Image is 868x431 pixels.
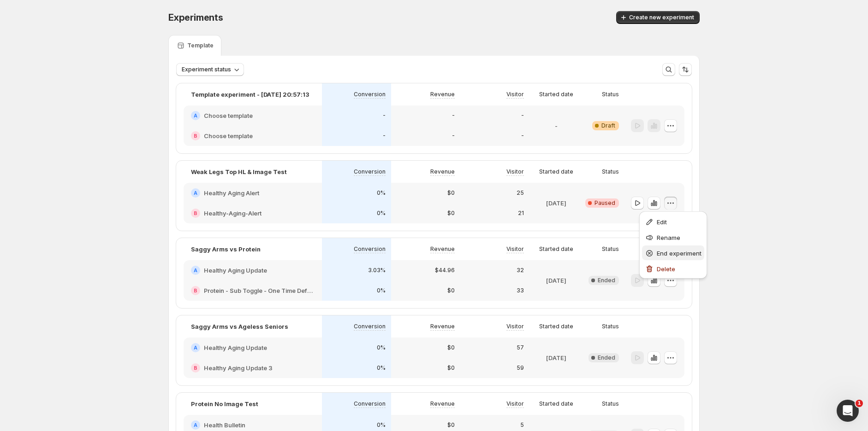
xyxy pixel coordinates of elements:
[194,365,197,371] h2: B
[521,112,524,119] p: -
[452,112,455,119] p: -
[447,344,455,351] p: $0
[555,121,558,130] p: -
[204,209,262,218] h2: Healthy-Aging-Alert
[430,245,455,253] p: Revenue
[520,421,524,429] p: 5
[447,421,455,429] p: $0
[377,364,386,372] p: 0%
[642,230,704,245] button: Rename
[368,267,386,274] p: 3.03%
[204,266,267,275] h2: Healthy Aging Update
[447,189,455,197] p: $0
[598,354,615,361] span: Ended
[377,344,386,351] p: 0%
[616,11,700,24] button: Create new experiment
[194,422,197,428] h2: A
[602,91,619,98] p: Status
[191,90,309,99] p: Template experiment - [DATE] 20:57:13
[657,250,702,257] span: End experiment
[595,199,615,207] span: Paused
[452,132,455,140] p: -
[679,63,692,76] button: Sort the results
[546,198,566,208] p: [DATE]
[354,245,386,253] p: Conversion
[506,323,524,330] p: Visitor
[629,14,694,21] span: Create new experiment
[539,323,573,330] p: Started date
[204,131,253,140] h2: Choose template
[602,168,619,175] p: Status
[521,132,524,140] p: -
[354,91,386,98] p: Conversion
[601,122,615,129] span: Draft
[539,400,573,408] p: Started date
[506,400,524,408] p: Visitor
[517,364,524,372] p: 59
[194,190,197,196] h2: A
[377,287,386,294] p: 0%
[430,168,455,175] p: Revenue
[187,42,214,49] p: Template
[204,363,273,373] h2: Healthy Aging Update 3
[191,399,258,408] p: Protein No Image Test
[182,66,231,73] span: Experiment status
[204,420,245,430] h2: Health Bulletin
[517,189,524,197] p: 25
[539,168,573,175] p: Started date
[430,400,455,408] p: Revenue
[657,234,680,241] span: Rename
[546,276,566,285] p: [DATE]
[204,111,253,120] h2: Choose template
[194,113,197,118] h2: A
[642,245,704,260] button: End experiment
[194,345,197,350] h2: A
[642,214,704,229] button: Edit
[354,400,386,408] p: Conversion
[539,91,573,98] p: Started date
[447,210,455,217] p: $0
[194,210,197,216] h2: B
[837,400,859,422] iframe: Intercom live chat
[506,91,524,98] p: Visitor
[191,322,288,331] p: Saggy Arms vs Ageless Seniors
[447,364,455,372] p: $0
[856,400,863,407] span: 1
[435,267,455,274] p: $44.96
[506,245,524,253] p: Visitor
[377,210,386,217] p: 0%
[518,210,524,217] p: 21
[191,167,287,176] p: Weak Legs Top HL & Image Test
[430,323,455,330] p: Revenue
[204,343,267,352] h2: Healthy Aging Update
[176,63,244,76] button: Experiment status
[194,288,197,293] h2: B
[377,421,386,429] p: 0%
[204,286,315,295] h2: Protein - Sub Toggle - One Time Default
[191,245,261,254] p: Saggy Arms vs Protein
[598,277,615,284] span: Ended
[546,353,566,362] p: [DATE]
[354,323,386,330] p: Conversion
[506,168,524,175] p: Visitor
[377,189,386,197] p: 0%
[602,245,619,253] p: Status
[517,267,524,274] p: 32
[642,261,704,276] button: Delete
[383,132,386,140] p: -
[602,400,619,408] p: Status
[430,91,455,98] p: Revenue
[354,168,386,175] p: Conversion
[383,112,386,119] p: -
[517,287,524,294] p: 33
[168,12,223,23] span: Experiments
[447,287,455,294] p: $0
[539,245,573,253] p: Started date
[204,188,259,198] h2: Healthy Aging Alert
[194,268,197,273] h2: A
[602,323,619,330] p: Status
[657,218,667,226] span: Edit
[657,265,675,273] span: Delete
[517,344,524,351] p: 57
[194,133,197,139] h2: B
